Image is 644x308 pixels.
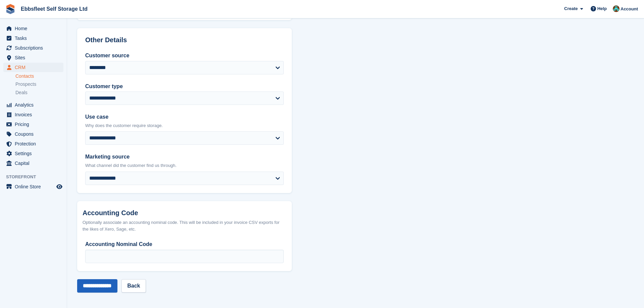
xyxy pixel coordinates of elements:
img: stora-icon-8386f47178a22dfd0bd8f6a31ec36ba5ce8667c1dd55bd0f319d3a0aa187defe.svg [5,4,15,14]
p: Why does the customer require storage. [85,122,284,129]
span: Protection [15,139,55,148]
a: Back [121,279,146,293]
p: What channel did the customer find us through. [85,162,284,169]
span: Coupons [15,129,55,139]
a: menu [3,159,63,168]
span: Account [621,6,638,12]
a: menu [3,182,63,191]
span: Sites [15,53,55,62]
span: Analytics [15,100,55,110]
label: Accounting Nominal Code [85,240,284,248]
span: Home [15,24,55,33]
img: George Spring [613,5,620,12]
a: Deals [15,89,63,96]
div: Optionally associate an accounting nominal code. This will be included in your invoice CSV export... [83,219,286,232]
label: Marketing source [85,153,284,161]
span: Tasks [15,34,55,43]
a: Preview store [55,183,63,191]
span: Prospects [15,81,36,87]
a: Contacts [15,73,63,79]
span: Capital [15,159,55,168]
a: Ebbsfleet Self Storage Ltd [18,3,90,14]
a: menu [3,139,63,148]
a: menu [3,53,63,62]
span: Online Store [15,182,55,191]
span: Deals [15,89,28,96]
a: menu [3,24,63,33]
a: menu [3,120,63,129]
label: Customer type [85,82,284,90]
span: Settings [15,149,55,158]
a: menu [3,34,63,43]
a: menu [3,43,63,53]
a: Prospects [15,81,63,88]
label: Use case [85,113,284,121]
h2: Accounting Code [83,209,286,217]
span: Help [597,5,607,12]
span: Pricing [15,120,55,129]
a: menu [3,63,63,72]
label: Customer source [85,52,284,60]
a: menu [3,149,63,158]
a: menu [3,110,63,119]
span: Subscriptions [15,43,55,53]
span: CRM [15,63,55,72]
span: Storefront [6,174,67,180]
span: Create [564,5,578,12]
span: Invoices [15,110,55,119]
h2: Other Details [85,36,284,44]
a: menu [3,129,63,139]
a: menu [3,100,63,110]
